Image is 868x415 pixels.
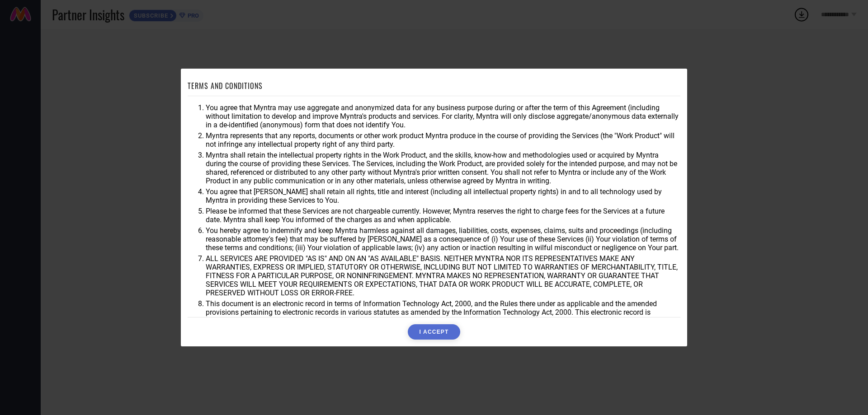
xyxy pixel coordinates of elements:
[206,187,680,205] li: You agree that [PERSON_NAME] shall retain all rights, title and interest (including all intellect...
[206,299,680,325] li: This document is an electronic record in terms of Information Technology Act, 2000, and the Rules...
[206,151,680,185] li: Myntra shall retain the intellectual property rights in the Work Product, and the skills, know-ho...
[206,207,680,224] li: Please be informed that these Services are not chargeable currently. However, Myntra reserves the...
[206,254,680,297] li: ALL SERVICES ARE PROVIDED "AS IS" AND ON AN "AS AVAILABLE" BASIS. NEITHER MYNTRA NOR ITS REPRESEN...
[188,80,263,91] h1: TERMS AND CONDITIONS
[206,103,680,129] li: You agree that Myntra may use aggregate and anonymized data for any business purpose during or af...
[206,131,680,149] li: Myntra represents that any reports, documents or other work product Myntra produce in the course ...
[206,226,680,252] li: You hereby agree to indemnify and keep Myntra harmless against all damages, liabilities, costs, e...
[408,324,460,340] button: I ACCEPT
